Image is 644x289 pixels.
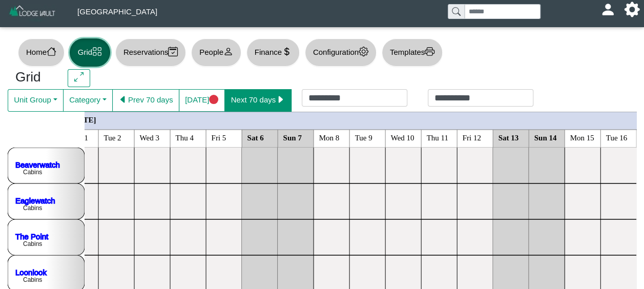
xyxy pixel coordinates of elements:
text: Sat 13 [498,133,519,141]
h3: Grid [15,69,52,86]
svg: printer [425,47,434,56]
text: Cabins [23,204,42,212]
text: Sat 6 [247,133,264,141]
svg: caret right fill [276,95,285,105]
text: Thu 4 [176,133,194,141]
svg: gear [359,47,368,56]
text: Tue 16 [606,133,628,141]
svg: arrows angle expand [74,72,84,82]
svg: house [47,47,56,56]
text: Mon 8 [319,133,340,141]
input: Check in [302,89,407,107]
svg: circle fill [209,95,219,105]
svg: caret left fill [118,95,128,105]
button: caret left fillPrev 70 days [112,89,179,112]
button: [DATE]circle fill [179,89,225,112]
text: Tue 9 [355,133,372,141]
text: Fri 12 [463,133,481,141]
a: Eaglewatch [15,196,55,204]
button: Financecurrency dollar [246,38,300,67]
button: Gridgrid [70,38,110,67]
button: Configurationgear [305,38,377,67]
svg: calendar2 check [168,47,178,56]
text: Thu 11 [427,133,448,141]
text: Sun 14 [534,133,557,141]
svg: currency dollar [282,47,292,56]
text: Wed 10 [391,133,414,141]
button: Category [63,89,113,112]
text: Sun 7 [283,133,302,141]
input: Check out [428,89,533,107]
svg: search [452,7,460,15]
svg: person [223,47,233,56]
text: Cabins [23,240,42,247]
text: Wed 3 [140,133,159,141]
button: Templatesprinter [382,38,443,67]
a: Loonlook [15,267,47,276]
button: arrows angle expand [68,69,90,88]
a: The Point [15,232,49,240]
button: Unit Group [8,89,64,112]
text: Cabins [23,169,42,176]
text: Tue 2 [104,133,121,141]
text: Mon 15 [570,133,594,141]
text: Cabins [23,276,42,283]
text: Fri 5 [212,133,226,141]
button: Peopleperson [191,38,241,67]
img: Z [8,4,57,22]
a: Beaverwatch [15,160,60,169]
button: Homehouse [18,38,65,67]
svg: gear fill [628,6,636,13]
button: Next 70 dayscaret right fill [224,89,292,112]
svg: grid [92,47,102,56]
button: Reservationscalendar2 check [115,38,186,67]
svg: person fill [604,6,612,13]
